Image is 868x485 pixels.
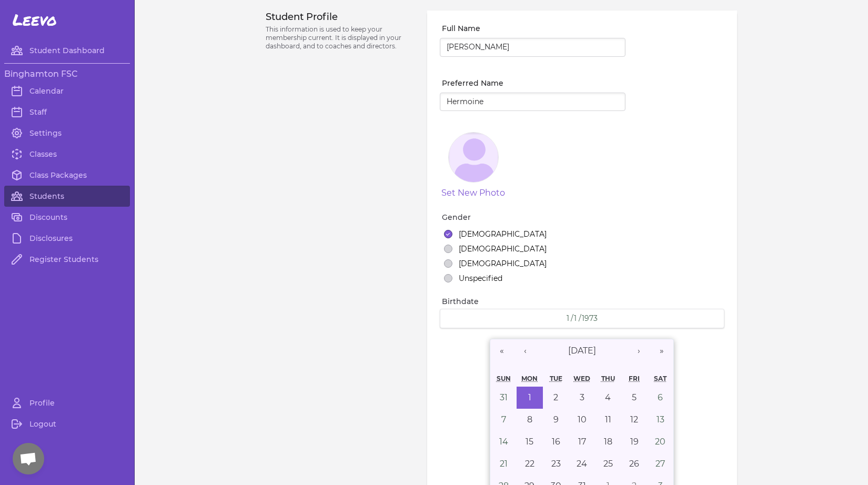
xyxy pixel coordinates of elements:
[490,431,517,453] button: January 14, 1973
[629,375,640,382] abbr: Friday
[573,314,579,324] input: DD
[577,459,587,469] abbr: January 24, 1973
[440,93,625,112] input: Richard
[595,409,621,431] button: January 11, 1973
[13,11,57,29] span: Leevo
[4,80,130,102] a: Calendar
[579,313,581,324] span: /
[543,431,569,453] button: January 16, 1973
[553,392,558,402] abbr: January 2, 1973
[573,375,590,382] abbr: Wednesday
[266,11,415,23] h3: Student Profile
[630,415,638,425] abbr: January 12, 1973
[517,409,543,431] button: January 8, 1973
[459,244,547,254] label: [DEMOGRAPHIC_DATA]
[442,296,724,307] label: Birthdate
[605,415,611,425] abbr: January 11, 1973
[4,249,130,270] a: Register Students
[648,409,674,431] button: January 13, 1973
[630,437,639,447] abbr: January 19, 1973
[4,207,130,228] a: Discounts
[595,431,621,453] button: January 18, 1973
[517,387,543,409] button: January 1, 1973
[442,23,625,34] label: Full Name
[517,431,543,453] button: January 15, 1973
[537,339,627,362] button: [DATE]
[4,392,130,413] a: Profile
[550,375,562,382] abbr: Tuesday
[569,387,595,409] button: January 3, 1973
[4,186,130,207] a: Students
[13,443,44,474] div: Open chat
[4,102,130,123] a: Staff
[571,313,573,324] span: /
[4,228,130,249] a: Disclosures
[568,346,596,356] span: [DATE]
[595,453,621,475] button: January 25, 1973
[4,165,130,186] a: Class Packages
[501,415,506,425] abbr: January 7, 1973
[528,392,531,402] abbr: January 1, 1973
[490,387,517,409] button: December 31, 1972
[648,453,674,475] button: January 27, 1973
[655,437,665,447] abbr: January 20, 1973
[459,273,502,284] label: Unspecified
[621,453,648,475] button: January 26, 1973
[578,415,587,425] abbr: January 10, 1973
[513,339,537,362] button: ‹
[543,453,569,475] button: January 23, 1973
[657,415,664,425] abbr: January 13, 1973
[629,459,639,469] abbr: January 26, 1973
[442,212,724,223] label: Gender
[440,38,625,57] input: Richard Button
[266,25,415,50] p: This information is used to keep your membership current. It is displayed in your dashboard, and ...
[578,437,586,447] abbr: January 17, 1973
[605,392,611,402] abbr: January 4, 1973
[526,437,533,447] abbr: January 15, 1973
[527,415,532,425] abbr: January 8, 1973
[595,387,621,409] button: January 4, 1973
[580,392,584,402] abbr: January 3, 1973
[553,415,559,425] abbr: January 9, 1973
[655,459,665,469] abbr: January 27, 1973
[569,431,595,453] button: January 17, 1973
[4,413,130,435] a: Logout
[632,392,637,402] abbr: January 5, 1973
[4,40,130,61] a: Student Dashboard
[490,339,513,362] button: «
[441,187,505,199] button: Set New Photo
[621,431,648,453] button: January 19, 1973
[648,387,674,409] button: January 6, 1973
[4,68,130,80] h3: Binghamton FSC
[603,459,613,469] abbr: January 25, 1973
[525,459,534,469] abbr: January 22, 1973
[658,392,663,402] abbr: January 6, 1973
[4,123,130,144] a: Settings
[654,375,667,382] abbr: Saturday
[499,437,508,447] abbr: January 14, 1973
[517,453,543,475] button: January 22, 1973
[459,258,547,269] label: [DEMOGRAPHIC_DATA]
[569,453,595,475] button: January 24, 1973
[601,375,615,382] abbr: Thursday
[4,144,130,165] a: Classes
[500,392,508,402] abbr: December 31, 1972
[627,339,650,362] button: ›
[543,409,569,431] button: January 9, 1973
[569,409,595,431] button: January 10, 1973
[459,229,547,239] label: [DEMOGRAPHIC_DATA]
[551,459,561,469] abbr: January 23, 1973
[490,453,517,475] button: January 21, 1973
[581,314,598,324] input: YYYY
[543,387,569,409] button: January 2, 1973
[566,314,571,324] input: MM
[497,375,511,382] abbr: Sunday
[650,339,673,362] button: »
[521,375,538,382] abbr: Monday
[648,431,674,453] button: January 20, 1973
[442,78,625,88] label: Preferred Name
[621,387,648,409] button: January 5, 1973
[500,459,508,469] abbr: January 21, 1973
[621,409,648,431] button: January 12, 1973
[552,437,560,447] abbr: January 16, 1973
